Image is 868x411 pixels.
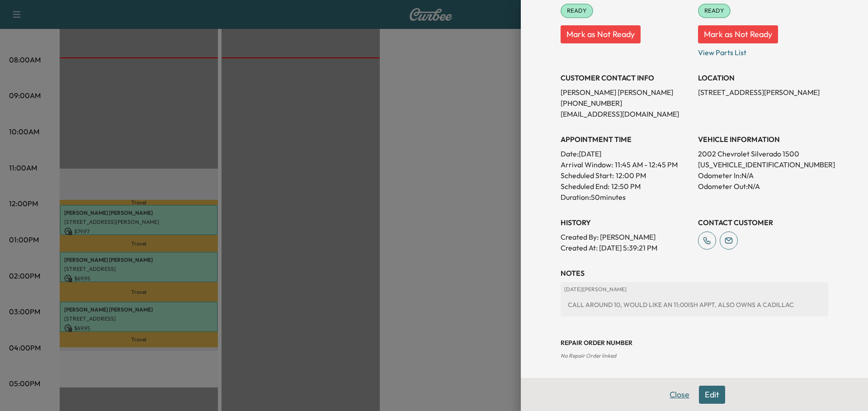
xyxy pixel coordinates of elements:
h3: NOTES [561,268,828,279]
p: [STREET_ADDRESS][PERSON_NAME] [698,87,828,98]
button: Close [664,386,695,404]
p: [US_VEHICLE_IDENTIFICATION_NUMBER] [698,159,828,170]
h3: LOCATION [698,72,828,83]
span: READY [699,6,730,15]
p: Date: [DATE] [561,148,691,159]
p: [PERSON_NAME] [PERSON_NAME] [561,87,691,98]
h3: History [561,217,691,228]
span: No Repair Order linked [561,352,616,359]
h3: APPOINTMENT TIME [561,134,691,145]
button: Edit [699,386,725,404]
h3: VEHICLE INFORMATION [698,134,828,145]
p: 12:00 PM [616,170,646,181]
span: 11:45 AM - 12:45 PM [615,159,678,170]
p: Created By : [PERSON_NAME] [561,231,691,242]
span: READY [561,6,592,15]
p: Scheduled End: [561,181,609,192]
p: [EMAIL_ADDRESS][DOMAIN_NAME] [561,109,691,119]
p: Odometer In: N/A [698,170,828,181]
p: Odometer Out: N/A [698,181,828,192]
button: Mark as Not Ready [698,25,778,43]
h3: Repair Order number [561,338,828,347]
h3: CUSTOMER CONTACT INFO [561,72,691,83]
p: [DATE] | [PERSON_NAME] [564,286,825,293]
button: Mark as Not Ready [561,25,641,43]
p: Created At : [DATE] 5:39:21 PM [561,242,691,253]
p: Scheduled Start: [561,170,614,181]
p: Duration: 50 minutes [561,192,691,203]
p: Arrival Window: [561,159,691,170]
p: View Parts List [698,43,828,58]
div: CALL AROUND 10, WOULD LIKE AN 11:00ISH APPT. ALSO OWNS A CADILLAC [564,297,825,313]
p: 12:50 PM [611,181,641,192]
p: [PHONE_NUMBER] [561,98,691,109]
h3: CONTACT CUSTOMER [698,217,828,228]
p: 2002 Chevrolet Silverado 1500 [698,148,828,159]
